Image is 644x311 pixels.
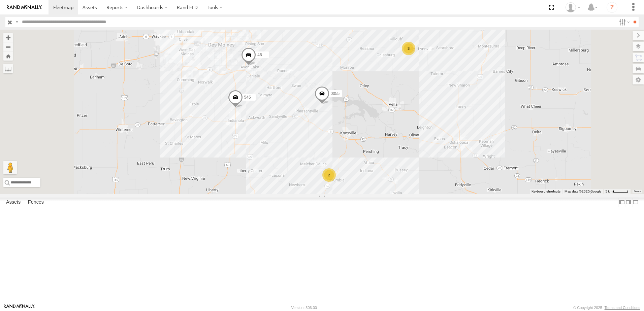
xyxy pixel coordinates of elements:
span: Map data ©2025 Google [565,189,601,193]
div: 2 [322,168,336,182]
i: ? [607,2,617,13]
label: Hide Summary Table [632,198,639,207]
span: 0055 [331,92,340,96]
div: 3 [402,42,415,55]
a: Visit our Website [4,304,35,311]
label: Measure [3,64,13,73]
a: Terms (opens in new tab) [634,190,641,193]
button: Zoom Home [3,51,13,61]
img: rand-logo.svg [7,5,42,10]
a: Terms and Conditions [605,306,640,310]
span: 46 [257,53,262,57]
label: Search Query [14,17,20,27]
label: Map Settings [633,75,644,84]
label: Dock Summary Table to the Right [625,198,632,207]
label: Fences [25,198,47,207]
label: Assets [3,198,24,207]
div: Tim Zylstra [563,2,583,12]
button: Keyboard shortcuts [532,189,560,194]
button: Map Scale: 5 km per 43 pixels [603,189,631,194]
label: Search Filter Options [616,17,631,27]
label: Dock Summary Table to the Left [618,198,625,207]
div: Version: 306.00 [291,306,317,310]
span: 5 km [605,189,613,193]
button: Drag Pegman onto the map to open Street View [3,161,17,174]
button: Zoom in [3,33,13,42]
button: Zoom out [3,42,13,51]
span: 545 [244,95,251,100]
div: © Copyright 2025 - [573,306,640,310]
